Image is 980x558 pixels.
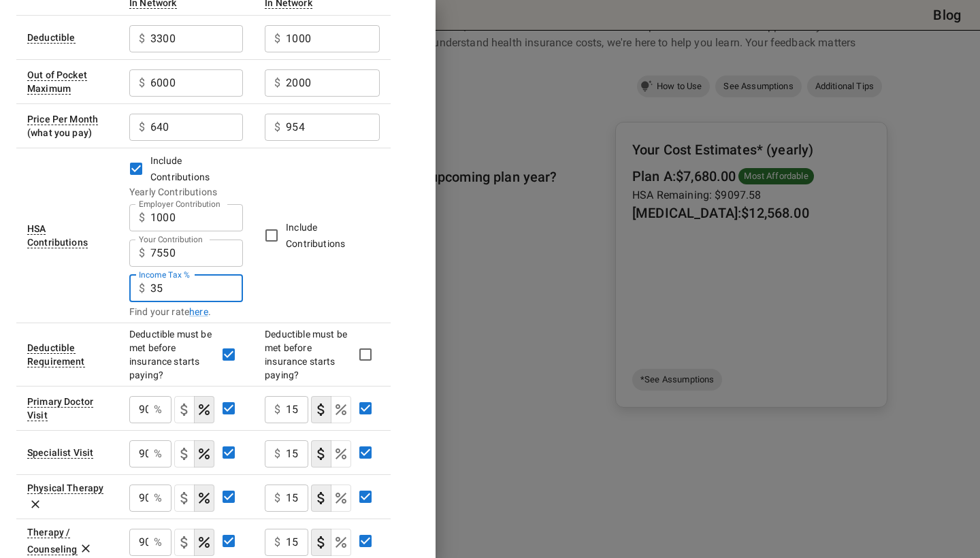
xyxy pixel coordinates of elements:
svg: Select if this service charges a copay (or copayment), a set dollar amount (e.g. $30) you pay to ... [176,401,193,418]
p: $ [274,119,280,135]
button: coinsurance [331,440,351,467]
p: $ [139,245,145,261]
svg: Select if this service charges a copay (or copayment), a set dollar amount (e.g. $30) you pay to ... [176,446,193,462]
button: copayment [311,485,331,512]
p: $ [274,490,280,506]
button: coinsurance [194,529,214,556]
button: coinsurance [194,440,214,467]
p: $ [139,119,145,135]
svg: Select if this service charges coinsurance, a percentage of the medical expense that you pay to y... [196,401,212,418]
svg: Select if this service charges a copay (or copayment), a set dollar amount (e.g. $30) you pay to ... [313,401,329,418]
button: copayment [174,396,195,423]
div: Sometimes called 'plan cost'. The portion of the plan premium that comes out of your wallet each ... [27,114,98,125]
svg: Select if this service charges coinsurance, a percentage of the medical expense that you pay to y... [333,401,349,418]
svg: Select if this service charges coinsurance, a percentage of the medical expense that you pay to y... [333,534,349,551]
div: cost type [311,529,351,556]
svg: Select if this service charges a copay (or copayment), a set dollar amount (e.g. $30) you pay to ... [313,534,329,551]
svg: Select if this service charges coinsurance, a percentage of the medical expense that you pay to y... [196,446,212,462]
button: copayment [174,485,195,512]
p: $ [139,280,145,297]
div: Yearly Contributions [129,185,243,199]
p: $ [274,75,280,91]
button: copayment [311,529,331,556]
svg: Select if this service charges a copay (or copayment), a set dollar amount (e.g. $30) you pay to ... [313,490,329,506]
div: cost type [174,529,214,556]
span: Include Contributions [150,155,210,182]
button: coinsurance [331,529,351,556]
label: Employer Contribution [139,198,220,210]
a: here [189,305,208,318]
button: copayment [174,440,195,467]
svg: Select if this service charges coinsurance, a percentage of the medical expense that you pay to y... [196,490,212,506]
div: cost type [311,485,351,512]
button: coinsurance [331,396,351,423]
div: This option will be 'Yes' for most plans. If your plan details say something to the effect of 'de... [27,342,85,367]
span: Include Contributions [286,222,345,249]
button: copayment [174,529,195,556]
p: % [154,490,162,506]
div: Deductible must be met before insurance starts paying? [265,327,351,382]
button: copayment [311,396,331,423]
div: Deductible must be met before insurance starts paying? [129,327,214,382]
p: % [154,446,162,462]
div: Sometimes called 'Out of Pocket Limit' or 'Annual Limit'. This is the maximum amount of money tha... [27,69,87,95]
div: Leave the checkbox empty if you don't what an HSA (Health Savings Account) is. If the insurance p... [27,223,88,248]
button: coinsurance [194,485,214,512]
div: cost type [311,440,351,467]
svg: Select if this service charges a copay (or copayment), a set dollar amount (e.g. $30) you pay to ... [176,490,193,506]
div: cost type [174,485,214,512]
svg: Select if this service charges a copay (or copayment), a set dollar amount (e.g. $30) you pay to ... [313,446,329,462]
svg: Select if this service charges coinsurance, a percentage of the medical expense that you pay to y... [333,490,349,506]
button: coinsurance [194,396,214,423]
td: (what you pay) [16,103,118,148]
label: Your Contribution [139,233,203,245]
button: copayment [311,440,331,467]
label: Income Tax % [139,269,190,280]
div: cost type [311,396,351,423]
div: cost type [174,440,214,467]
p: $ [139,31,145,47]
p: $ [274,446,280,462]
div: A behavioral health therapy session. [27,527,78,555]
div: Sometimes called 'Specialist' or 'Specialist Office Visit'. This is a visit to a doctor with a sp... [27,447,93,459]
p: % [154,401,162,418]
div: Physical Therapy [27,482,103,494]
div: Visit to your primary doctor for general care (also known as a Primary Care Provider, Primary Car... [27,396,93,421]
div: Find your rate . [129,305,243,318]
div: cost type [174,396,214,423]
p: % [154,534,162,551]
svg: Select if this service charges a copay (or copayment), a set dollar amount (e.g. $30) you pay to ... [176,534,193,551]
p: $ [274,401,280,418]
p: $ [274,31,280,47]
p: $ [274,534,280,551]
svg: Select if this service charges coinsurance, a percentage of the medical expense that you pay to y... [196,534,212,551]
svg: Select if this service charges coinsurance, a percentage of the medical expense that you pay to y... [333,446,349,462]
button: coinsurance [331,485,351,512]
p: $ [139,210,145,226]
p: $ [139,75,145,91]
div: Amount of money you must individually pay from your pocket before the health plan starts to pay. ... [27,32,76,44]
